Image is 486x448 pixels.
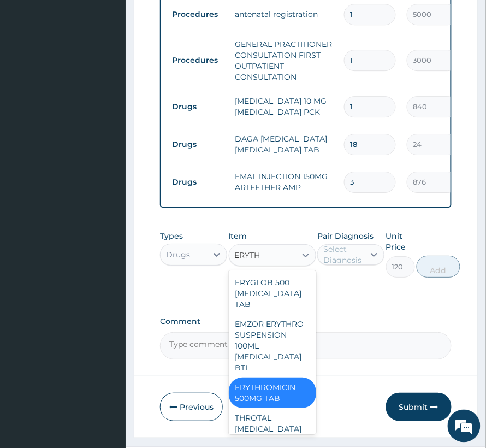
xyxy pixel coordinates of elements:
span: We're online! [63,138,151,248]
button: Previous [160,393,223,421]
div: Chat with us now [57,61,183,75]
td: [MEDICAL_DATA] 10 MG [MEDICAL_DATA] PCK [229,90,339,123]
td: GENERAL PRACTITIONER CONSULTATION FIRST OUTPATIENT CONSULTATION [229,33,339,88]
textarea: Type your message and hit 'Enter' [5,298,208,337]
div: ERYGLOB 500 [MEDICAL_DATA] TAB [229,273,316,314]
button: Submit [386,393,452,421]
div: Drugs [166,249,190,260]
td: Drugs [167,172,229,192]
label: Pair Diagnosis [317,231,374,241]
td: EMAL INJECTION 150MG ARTEETHER AMP [229,166,339,198]
td: Procedures [167,4,229,25]
label: Comment [160,317,452,326]
td: Drugs [167,134,229,155]
div: ERYTHROMICIN 500MG TAB [229,378,316,408]
div: Select Diagnosis [323,244,363,266]
td: DAGA [MEDICAL_DATA] [MEDICAL_DATA] TAB [229,128,339,161]
td: Drugs [167,97,229,117]
img: d_794563401_company_1708531726252_794563401 [20,55,44,82]
label: Unit Price [386,231,415,252]
label: Types [160,232,183,241]
td: antenatal registration [229,3,339,25]
button: Add [417,256,460,278]
label: Item [229,231,247,241]
div: Minimize live chat window [179,5,205,32]
div: EMZOR ERYTHRO SUSPENSION 100ML [MEDICAL_DATA] BTL [229,314,316,378]
td: Procedures [167,50,229,70]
